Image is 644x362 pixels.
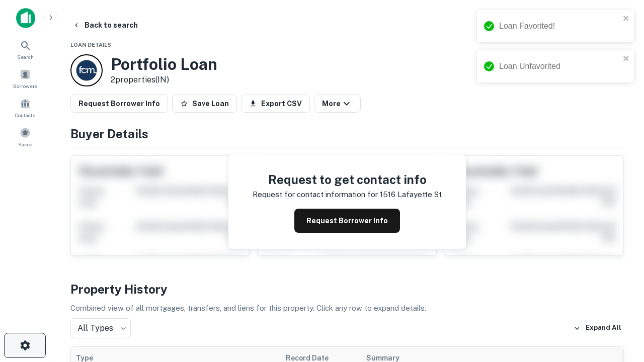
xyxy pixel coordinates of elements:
img: capitalize-icon.png [16,8,35,28]
div: Loan Unfavorited [499,60,620,72]
a: Contacts [3,94,47,121]
button: Export CSV [241,95,310,113]
button: Request Borrower Info [70,95,168,113]
div: All Types [70,318,131,338]
button: close [623,14,630,24]
h4: Request to get contact info [253,170,442,189]
p: Combined view of all mortgages, transfers, and liens for this property. Click any row to expand d... [70,302,624,314]
span: Saved [18,140,33,148]
a: Saved [3,123,47,150]
p: Request for contact information for [253,189,378,201]
h3: Portfolio Loan [111,55,217,74]
button: Save Loan [172,95,237,113]
h4: Property History [70,280,624,298]
h4: Buyer Details [70,125,624,143]
span: Contacts [15,111,35,119]
a: Search [3,36,47,63]
div: Loan Favorited! [499,20,620,32]
iframe: Chat Widget [594,249,644,298]
span: Loan Details [70,42,111,48]
span: Search [17,53,34,61]
button: Expand All [571,321,624,336]
button: Back to search [68,16,142,34]
button: More [314,95,361,113]
span: Borrowers [13,82,37,90]
p: 1516 lafayette st [380,189,442,201]
button: close [623,54,630,64]
p: 2 properties (IN) [111,74,217,86]
a: Borrowers [3,65,47,92]
button: Request Borrower Info [294,209,400,233]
